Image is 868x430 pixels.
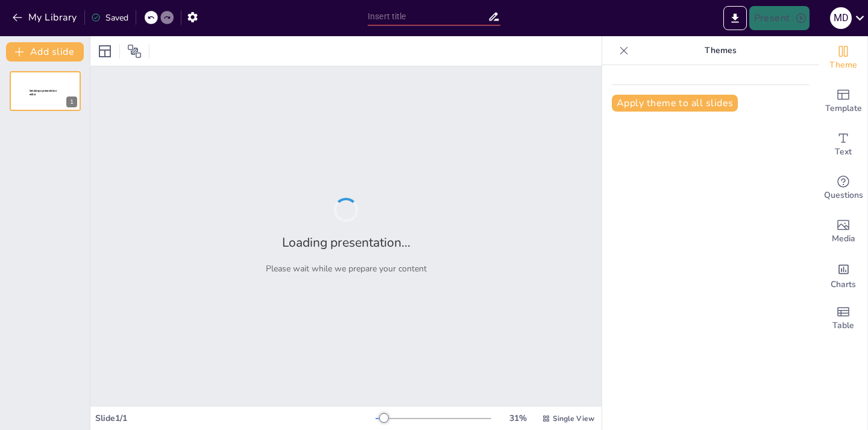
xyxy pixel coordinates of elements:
[824,189,863,202] span: Questions
[91,12,128,24] div: Saved
[127,44,142,58] span: Position
[829,58,857,72] span: Theme
[612,95,738,112] button: Apply theme to all slides
[825,102,862,115] span: Template
[819,297,867,340] div: Add a table
[830,7,852,29] div: M D
[66,96,77,107] div: 1
[95,42,115,61] div: Layout
[819,166,867,210] div: Get real-time input from your audience
[95,413,376,424] div: Slide 1 / 1
[819,253,867,297] div: Add charts and graphs
[819,36,867,80] div: Change the overall theme
[503,413,532,424] div: 31 %
[749,6,810,30] button: Present
[831,278,856,291] span: Charts
[553,414,594,423] span: Single View
[832,319,854,332] span: Table
[10,71,81,111] div: 1
[830,6,852,30] button: M D
[368,8,488,25] input: Insert title
[282,234,410,251] h2: Loading presentation...
[6,42,84,62] button: Add slide
[832,232,855,245] span: Media
[723,6,747,30] button: Export to PowerPoint
[835,145,852,159] span: Text
[819,80,867,123] div: Add ready made slides
[634,36,807,65] p: Themes
[819,210,867,253] div: Add images, graphics, shapes or video
[30,89,57,96] span: Sendsteps presentation editor
[9,8,82,27] button: My Library
[266,263,427,274] p: Please wait while we prepare your content
[819,123,867,166] div: Add text boxes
